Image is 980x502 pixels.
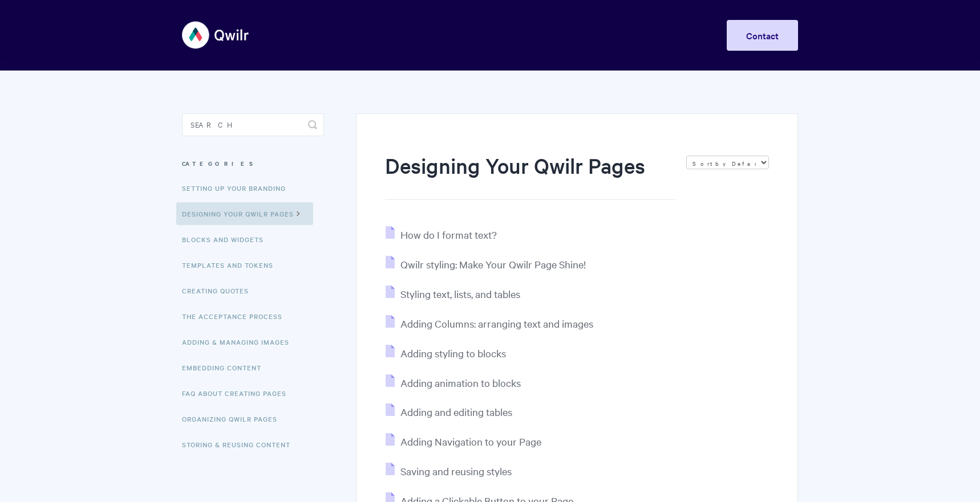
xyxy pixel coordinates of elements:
[182,382,295,405] a: FAQ About Creating Pages
[400,346,506,360] span: Adding styling to blocks
[182,228,272,251] a: Blocks and Widgets
[182,279,257,302] a: Creating Quotes
[686,156,769,169] select: Page reloads on selection
[182,330,298,353] a: Adding & Managing Images
[386,287,520,300] a: Styling text, lists, and tables
[182,153,324,174] h3: Categories
[400,376,521,389] span: Adding animation to blocks
[400,228,497,241] span: How do I format text?
[727,20,798,51] a: Contact
[400,287,520,300] span: Styling text, lists, and tables
[385,151,675,200] h1: Designing Your Qwilr Pages
[182,356,270,379] a: Embedding Content
[400,464,512,477] span: Saving and reusing styles
[386,435,541,448] a: Adding Navigation to your Page
[182,305,291,328] a: The Acceptance Process
[386,228,497,241] a: How do I format text?
[400,405,512,418] span: Adding and editing tables
[386,258,586,271] a: Qwilr styling: Make Your Qwilr Page Shine!
[386,376,521,389] a: Adding animation to blocks
[386,464,512,477] a: Saving and reusing styles
[400,435,541,448] span: Adding Navigation to your Page
[400,317,593,330] span: Adding Columns: arranging text and images
[386,405,512,418] a: Adding and editing tables
[182,14,250,56] img: Qwilr Help Center
[182,433,299,456] a: Storing & Reusing Content
[386,346,506,360] a: Adding styling to blocks
[182,254,282,276] a: Templates and Tokens
[182,407,286,430] a: Organizing Qwilr Pages
[182,113,324,136] input: Search
[182,177,294,199] a: Setting up your Branding
[176,202,313,225] a: Designing Your Qwilr Pages
[386,317,593,330] a: Adding Columns: arranging text and images
[400,258,586,271] span: Qwilr styling: Make Your Qwilr Page Shine!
